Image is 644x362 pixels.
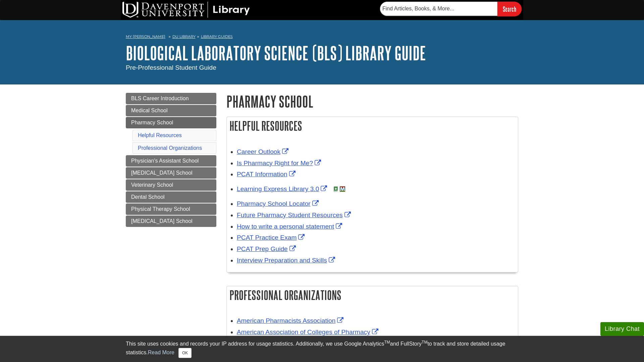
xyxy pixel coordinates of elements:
a: Library Guides [201,34,233,39]
button: Library Chat [600,322,644,336]
span: BLS Career Introduction [131,96,189,101]
a: Link opens in new window [237,223,344,230]
a: Pharmacy School [126,117,216,128]
div: Guide Page Menu [126,93,216,227]
span: Pharmacy School [131,120,173,125]
img: MeL (Michigan electronic Library) [340,186,345,192]
a: Link opens in new window [237,171,297,178]
span: Physician's Assistant School [131,158,199,164]
span: [MEDICAL_DATA] School [131,218,193,224]
sup: TM [384,340,390,345]
div: This site uses cookies and records your IP address for usage statistics. Additionally, we use Goo... [126,340,518,358]
a: Medical School [126,105,216,116]
a: Link opens in new window [237,317,345,324]
a: [MEDICAL_DATA] School [126,167,216,179]
nav: breadcrumb [126,32,518,43]
button: Close [178,348,192,358]
img: DU Library [122,2,250,18]
h1: Pharmacy School [226,93,518,110]
a: Link opens in new window [237,185,329,192]
span: Dental School [131,194,165,200]
h2: Professional Organizations [227,286,518,304]
a: Read More [148,350,174,355]
h2: Helpful Resources [227,117,518,135]
span: Veterinary School [131,182,173,188]
a: Link opens in new window [237,328,380,336]
a: Link opens in new window [237,212,353,219]
input: Find Articles, Books, & More... [380,2,497,16]
span: Medical School [131,108,168,113]
img: e-Book [333,186,338,192]
span: Pre-Professional Student Guide [126,64,216,71]
span: Physical Therapy School [131,206,190,212]
form: Searches DU Library's articles, books, and more [380,2,522,16]
a: DU Library [172,34,196,39]
a: Biological Laboratory Science (BLS) Library Guide [126,43,426,63]
a: Link opens in new window [237,160,323,167]
a: Physician's Assistant School [126,155,216,167]
a: Link opens in new window [237,200,320,207]
a: Physical Therapy School [126,203,216,215]
span: [MEDICAL_DATA] School [131,170,193,176]
a: Link opens in new window [237,257,337,264]
a: Professional Organizations [138,145,202,151]
a: Link opens in new window [237,245,298,252]
a: Link opens in new window [237,234,306,241]
a: BLS Career Introduction [126,93,216,104]
a: Link opens in new window [237,148,290,155]
a: Helpful Resources [138,132,182,138]
sup: TM [422,340,427,345]
a: Veterinary School [126,179,216,191]
input: Search [497,2,522,16]
a: My [PERSON_NAME] [126,34,165,40]
a: Dental School [126,191,216,203]
a: [MEDICAL_DATA] School [126,216,216,227]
